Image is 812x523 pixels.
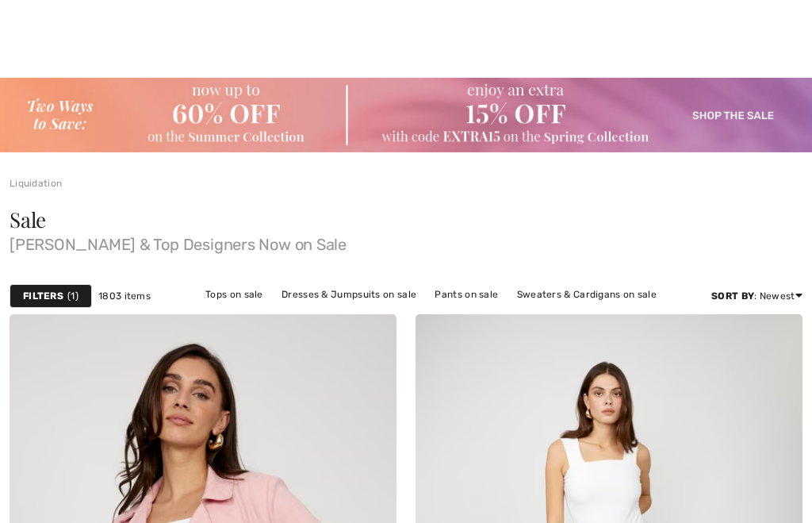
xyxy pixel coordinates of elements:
[23,289,63,303] strong: Filters
[98,289,151,303] span: 1803 items
[711,289,802,303] div: : Newest
[490,305,592,325] a: Outerwear on sale
[10,230,802,252] span: [PERSON_NAME] & Top Designers Now on Sale
[509,284,665,305] a: Sweaters & Cardigans on sale
[427,284,506,305] a: Pants on sale
[270,305,407,325] a: Jackets & Blazers on sale
[67,289,79,303] span: 1
[274,284,424,305] a: Dresses & Jumpsuits on sale
[10,178,62,189] a: Liquidation
[197,284,271,305] a: Tops on sale
[409,305,488,325] a: Skirts on sale
[709,475,796,515] iframe: Opens a widget where you can chat to one of our agents
[10,206,46,233] span: Sale
[711,290,754,302] strong: Sort By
